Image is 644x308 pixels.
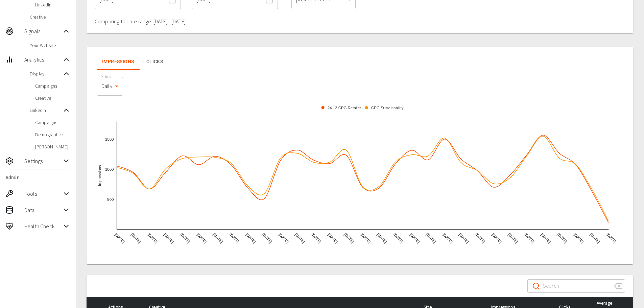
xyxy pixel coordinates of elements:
[196,232,207,244] tspan: [DATE]
[458,232,470,244] tspan: [DATE]
[543,277,609,295] input: Search
[475,232,486,244] tspan: [DATE]
[114,232,125,244] tspan: [DATE]
[278,232,289,244] tspan: [DATE]
[327,232,338,244] tspan: [DATE]
[343,232,355,244] tspan: [DATE]
[107,197,114,201] tspan: 500
[24,157,62,165] span: Settings
[35,82,70,89] span: Campaigns
[35,131,70,138] span: Demographics
[360,232,371,244] tspan: [DATE]
[245,232,257,244] tspan: [DATE]
[328,105,361,110] tspan: 24.12 CPG Retailer
[24,206,62,214] span: Data
[24,222,62,230] span: Health Check
[442,232,453,244] tspan: [DATE]
[540,232,552,244] tspan: [DATE]
[532,282,540,290] svg: Search
[98,165,102,186] tspan: Impressions
[35,119,70,126] span: Campaigns
[376,232,388,244] tspan: [DATE]
[97,54,633,70] div: Metrics Tabs
[294,232,306,244] tspan: [DATE]
[491,232,502,244] tspan: [DATE]
[409,232,421,244] tspan: [DATE]
[105,137,114,141] tspan: 1500
[524,232,535,244] tspan: [DATE]
[229,232,240,244] tspan: [DATE]
[30,42,70,49] span: Your Website
[130,232,142,244] tspan: [DATE]
[97,77,123,96] div: Daily
[261,232,273,244] tspan: [DATE]
[180,232,191,244] tspan: [DATE]
[163,232,175,244] tspan: [DATE]
[507,232,519,244] tspan: [DATE]
[573,232,585,244] tspan: [DATE]
[30,14,70,20] span: Creative
[139,54,170,70] button: CLICKS
[24,55,62,64] span: Analytics
[95,17,186,25] p: Comparing to date range: [DATE] - [DATE]
[147,232,158,244] tspan: [DATE]
[311,232,322,244] tspan: [DATE]
[35,143,70,150] span: [PERSON_NAME]
[35,1,70,8] span: LinkedIn
[556,232,568,244] tspan: [DATE]
[101,74,111,79] label: X-Axis
[24,27,62,35] span: Signals
[105,167,114,171] tspan: 1000
[30,70,62,77] span: Display
[35,95,70,101] span: Creative
[606,232,617,244] tspan: [DATE]
[425,232,437,244] tspan: [DATE]
[589,232,601,244] tspan: [DATE]
[392,232,404,244] tspan: [DATE]
[212,232,224,244] tspan: [DATE]
[30,107,62,114] span: LinkedIn
[97,54,139,70] button: IMPRESSIONS
[24,190,62,198] span: Tools
[371,105,403,110] tspan: CPG Sustainability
